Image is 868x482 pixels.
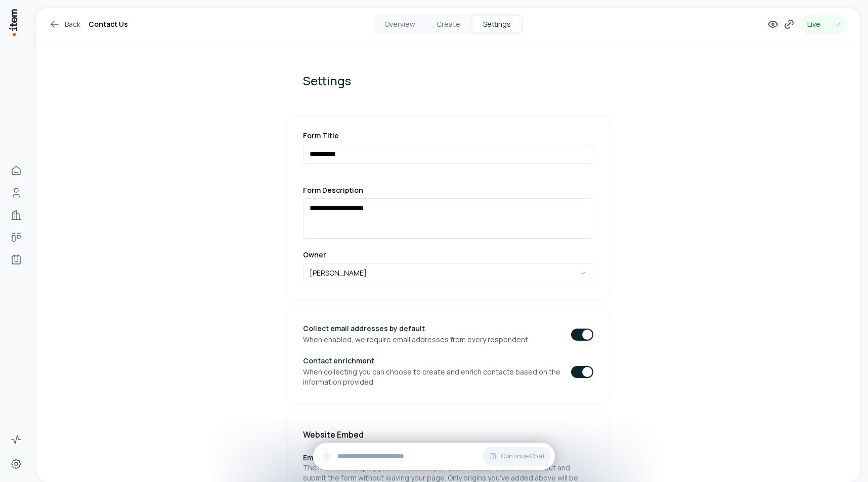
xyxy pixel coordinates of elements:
h1: Contact Us [89,18,128,30]
a: Activity [6,430,26,450]
a: Deals [6,227,26,247]
h3: Collect email addresses by default [303,325,530,333]
p: When enabled, we require email addresses from every respondent. [303,335,530,345]
h1: Settings [302,73,610,89]
span: Continue Chat [501,452,545,460]
img: Item Brain Logo [8,8,18,37]
label: Form Title [303,132,593,140]
a: Settings [6,454,26,474]
div: Continue Chat [313,443,555,470]
button: Continue Chat [483,447,551,466]
label: Form Description [303,186,593,194]
a: Companies [6,205,26,225]
h3: Contact enrichment [303,357,563,365]
a: People [6,183,26,203]
a: Back [49,18,80,30]
label: Owner [303,251,593,259]
h2: Website Embed [303,429,593,441]
h3: Embed Code [303,453,593,463]
a: Agents [6,249,26,270]
button: Settings [472,16,521,32]
p: When collecting you can choose to create and enrich contacts based on the information provided. [303,367,563,387]
a: Home [6,160,26,181]
button: Overview [375,16,424,32]
button: Create [424,16,472,32]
